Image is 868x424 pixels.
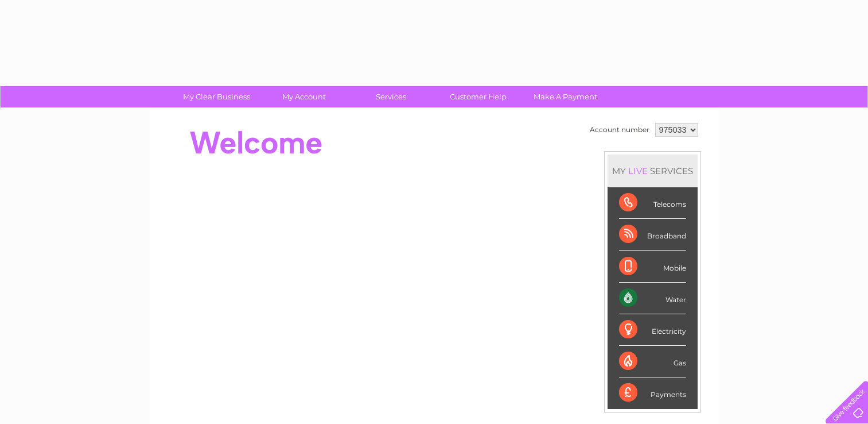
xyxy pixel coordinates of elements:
[608,155,698,187] div: MY SERVICES
[256,86,351,107] a: My Account
[626,165,650,176] div: LIVE
[619,346,686,377] div: Gas
[169,86,264,107] a: My Clear Business
[619,377,686,408] div: Payments
[619,251,686,283] div: Mobile
[344,86,438,107] a: Services
[619,283,686,314] div: Water
[431,86,526,107] a: Customer Help
[619,314,686,346] div: Electricity
[619,187,686,219] div: Telecoms
[587,120,652,140] td: Account number
[518,86,613,107] a: Make A Payment
[619,219,686,250] div: Broadband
